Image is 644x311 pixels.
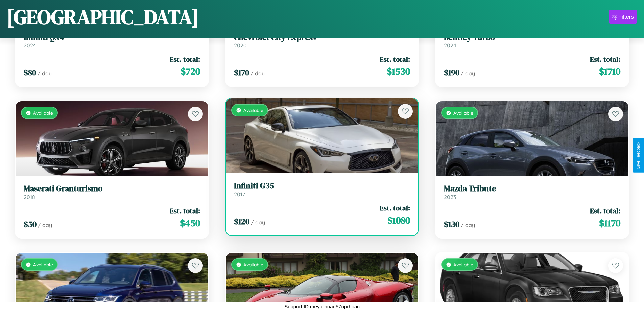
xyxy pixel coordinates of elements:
[24,32,200,42] h3: Infiniti QX4
[590,206,620,216] span: Est. total:
[24,42,36,49] span: 2024
[24,184,200,194] h3: Maserati Granturismo
[444,67,459,78] span: $ 190
[380,203,410,213] span: Est. total:
[599,216,620,230] span: $ 1170
[170,206,200,216] span: Est. total:
[234,32,410,42] h3: Chevrolet City Express
[24,184,200,200] a: Maserati Granturismo2018
[243,262,263,267] span: Available
[444,184,620,194] h3: Mazda Tribute
[7,3,199,31] h1: [GEOGRAPHIC_DATA]
[444,42,456,49] span: 2024
[590,54,620,64] span: Est. total:
[453,110,473,116] span: Available
[444,32,620,42] h3: Bentley Turbo
[599,65,620,78] span: $ 1710
[243,107,263,113] span: Available
[461,70,475,77] span: / day
[234,67,249,78] span: $ 170
[444,184,620,200] a: Mazda Tribute2023
[234,42,247,49] span: 2020
[444,194,456,200] span: 2023
[380,54,410,64] span: Est. total:
[33,262,53,267] span: Available
[24,32,200,49] a: Infiniti QX42024
[461,222,475,228] span: / day
[444,219,459,230] span: $ 130
[24,67,36,78] span: $ 80
[24,194,35,200] span: 2018
[38,70,52,77] span: / day
[38,222,52,228] span: / day
[234,181,410,191] h3: Infiniti G35
[33,110,53,116] span: Available
[618,14,634,20] div: Filters
[234,181,410,198] a: Infiniti G352017
[251,219,265,226] span: / day
[181,65,200,78] span: $ 720
[609,10,637,24] button: Filters
[24,219,37,230] span: $ 50
[170,54,200,64] span: Est. total:
[234,191,245,198] span: 2017
[387,65,410,78] span: $ 1530
[251,70,265,77] span: / day
[387,214,410,227] span: $ 1080
[234,32,410,49] a: Chevrolet City Express2020
[453,262,473,267] span: Available
[234,216,249,227] span: $ 120
[636,142,641,169] div: Give Feedback
[284,302,360,311] p: Support ID: meycilhoau57nprhoac
[180,216,200,230] span: $ 450
[444,32,620,49] a: Bentley Turbo2024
